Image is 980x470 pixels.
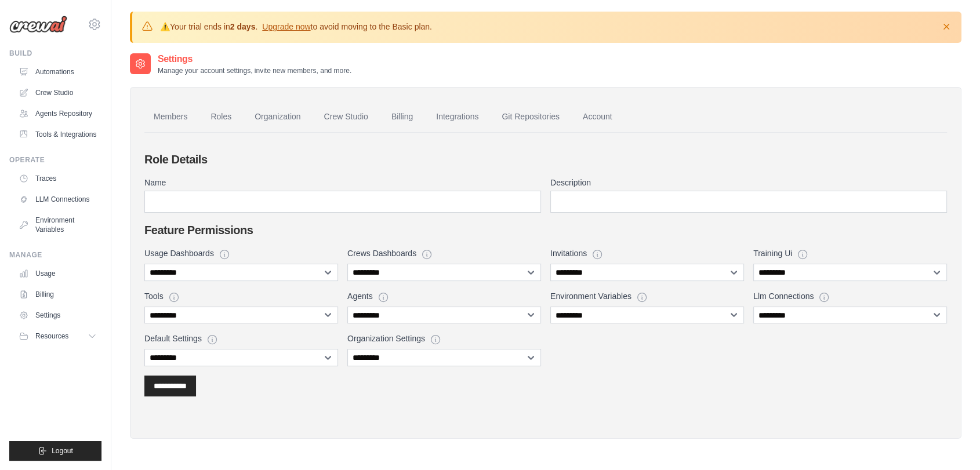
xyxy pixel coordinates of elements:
label: Tools [144,290,164,302]
a: Account [574,101,622,133]
a: Settings [14,306,101,325]
strong: ⚠️ [160,22,170,31]
h2: Feature Permissions [144,222,947,238]
span: Resources [35,331,68,341]
label: Name [144,177,541,188]
a: Environment Variables [14,211,101,239]
a: Usage [14,264,101,283]
a: Automations [14,63,101,81]
a: LLM Connections [14,190,101,209]
label: Agents [347,290,373,302]
div: Operate [9,155,101,165]
img: Logo [9,16,67,33]
p: Your trial ends in . to avoid moving to the Basic plan. [160,21,432,32]
a: Billing [382,101,422,133]
span: Logout [52,446,73,456]
a: Crew Studio [14,83,101,102]
a: Agents Repository [14,104,101,123]
label: Default Settings [144,333,202,344]
button: Logout [9,441,101,461]
label: Llm Connections [753,290,814,302]
a: Crew Studio [315,101,378,133]
div: Manage [9,250,101,260]
strong: 2 days [230,22,256,31]
label: Description [550,177,947,188]
a: Tools & Integrations [14,125,101,144]
a: Traces [14,169,101,188]
a: Git Repositories [492,101,569,133]
label: Invitations [550,247,587,259]
button: Resources [14,327,101,345]
a: Organization [245,101,310,133]
a: Upgrade now [262,22,310,31]
a: Integrations [427,101,488,133]
label: Environment Variables [550,290,631,302]
label: Training Ui [753,247,792,259]
h2: Settings [158,52,351,66]
h2: Role Details [144,151,947,167]
label: Organization Settings [347,333,425,344]
div: Build [9,49,101,58]
a: Members [144,101,197,133]
label: Usage Dashboards [144,247,214,259]
a: Roles [201,101,241,133]
label: Crews Dashboards [347,247,416,259]
p: Manage your account settings, invite new members, and more. [158,66,351,75]
a: Billing [14,285,101,304]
